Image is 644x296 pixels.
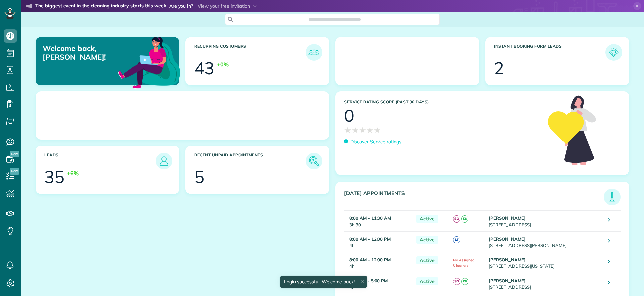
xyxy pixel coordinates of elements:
span: Are you in? [169,3,193,10]
div: 5 [194,168,204,185]
span: ★ [366,124,374,136]
span: LT [453,236,460,243]
div: 2 [494,60,504,77]
td: 4h [344,252,413,273]
img: icon_leads-1bed01f49abd5b7fead27621c3d59655bb73ed531f8eeb49469d10e621d6b896.png [157,154,171,168]
td: 3h 30 [344,210,413,231]
span: ★ [352,124,359,136]
td: [STREET_ADDRESS] [487,273,603,294]
img: icon_form_leads-04211a6a04a5b2264e4ee56bc0799ec3eb69b7e499cbb523a139df1d13a81ae0.png [607,46,621,59]
h3: [DATE] Appointments [344,190,604,205]
td: [STREET_ADDRESS][PERSON_NAME] [487,231,603,252]
div: 43 [194,60,214,77]
div: 35 [44,168,64,185]
span: Search ZenMaid… [316,16,354,23]
td: [STREET_ADDRESS][US_STATE] [487,252,603,273]
span: SG [453,215,460,223]
img: dashboard_welcome-42a62b7d889689a78055ac9021e634bf52bae3f8056760290aed330b23ab8690.png [117,29,182,94]
span: No Assigned Cleaners [453,258,475,268]
p: Welcome back, [PERSON_NAME]! [43,44,133,62]
span: ★ [359,124,366,136]
strong: 8:00 AM - 11:30 AM [349,215,391,221]
span: Active [416,236,438,244]
span: Active [416,215,438,223]
span: New [10,151,19,157]
h3: Service Rating score (past 30 days) [344,100,541,104]
span: Active [416,277,438,286]
td: 4h [344,273,413,294]
td: 4h [344,231,413,252]
img: icon_todays_appointments-901f7ab196bb0bea1936b74009e4eb5ffbc2d2711fa7634e0d609ed5ef32b18b.png [605,190,619,204]
strong: 1:00 PM - 5:00 PM [349,278,388,283]
h3: Recent unpaid appointments [194,153,306,169]
strong: 8:00 AM - 12:00 PM [349,257,391,262]
span: New [10,168,19,175]
p: Discover Service ratings [350,138,401,145]
span: SG [453,278,460,285]
h3: Leads [44,153,156,169]
div: Login successful. Welcome back! [280,276,367,288]
span: ★ [374,124,381,136]
strong: The biggest event in the cleaning industry starts this week. [35,3,167,10]
img: icon_unpaid_appointments-47b8ce3997adf2238b356f14209ab4cced10bd1f174958f3ca8f1d0dd7fffeee.png [307,154,321,168]
span: K8 [461,215,468,223]
div: +0% [217,61,229,68]
h3: Recurring Customers [194,44,306,61]
span: K8 [461,278,468,285]
span: Active [416,256,438,265]
li: The world’s leading virtual event for cleaning business owners. [26,11,295,20]
div: 0 [344,107,354,124]
strong: [PERSON_NAME] [489,257,526,262]
td: [STREET_ADDRESS] [487,210,603,231]
img: icon_recurring_customers-cf858462ba22bcd05b5a5880d41d6543d210077de5bb9ebc9590e49fd87d84ed.png [307,46,321,59]
strong: 8:00 AM - 12:00 PM [349,236,391,242]
strong: [PERSON_NAME] [489,236,526,242]
strong: [PERSON_NAME] [489,278,526,283]
span: ★ [344,124,352,136]
a: Discover Service ratings [344,138,401,145]
div: +6% [67,169,79,177]
strong: [PERSON_NAME] [489,215,526,221]
h3: Instant Booking Form Leads [494,44,605,61]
